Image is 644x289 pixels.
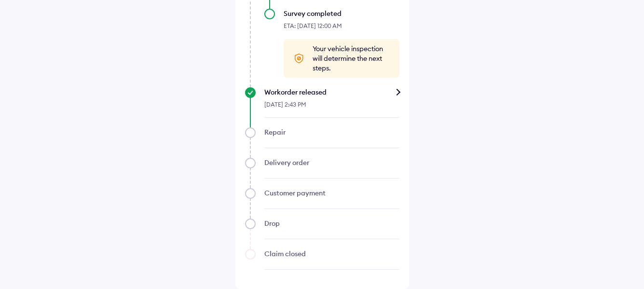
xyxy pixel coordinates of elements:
[264,249,399,259] div: Claim closed
[284,9,399,18] div: Survey completed
[264,188,399,198] div: Customer payment
[313,44,390,73] span: Your vehicle inspection will determine the next steps.
[264,87,399,97] div: Workorder released
[264,97,399,118] div: [DATE] 2:43 PM
[264,219,399,228] div: Drop
[264,158,399,167] div: Delivery order
[264,127,399,137] div: Repair
[284,18,399,39] div: ETA: [DATE] 12:00 AM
